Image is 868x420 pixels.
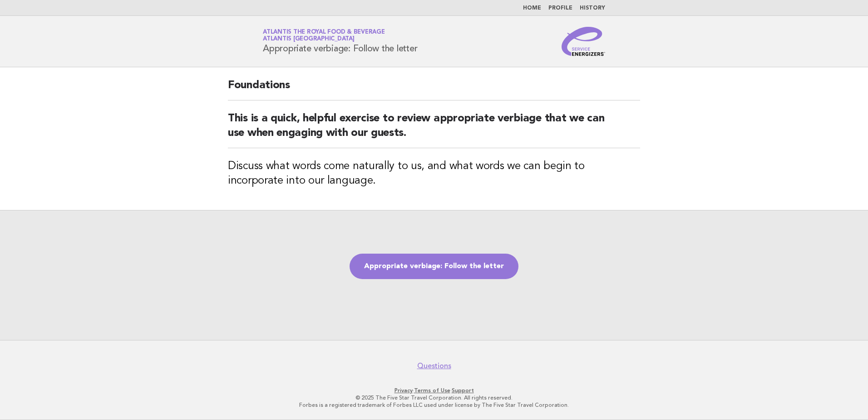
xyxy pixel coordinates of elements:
a: Privacy [395,387,413,394]
a: Questions [417,361,451,370]
p: © 2025 The Five Star Travel Corporation. All rights reserved. [156,394,712,401]
a: Terms of Use [414,387,450,394]
a: Atlantis the Royal Food & BeverageAtlantis [GEOGRAPHIC_DATA] [263,29,385,42]
span: Atlantis [GEOGRAPHIC_DATA] [263,36,355,42]
h1: Appropriate verbiage: Follow the letter [263,30,417,53]
p: · · [156,387,712,394]
p: Forbes is a registered trademark of Forbes LLC used under license by The Five Star Travel Corpora... [156,401,712,409]
h3: Discuss what words come naturally to us, and what words we can begin to incorporate into our lang... [228,159,640,188]
h2: This is a quick, helpful exercise to review appropriate verbiage that we can use when engaging wi... [228,111,640,148]
a: History [580,5,605,11]
h2: Foundations [228,78,640,100]
a: Home [523,5,541,11]
a: Profile [548,5,572,11]
img: Service Energizers [562,27,605,56]
a: Appropriate verbiage: Follow the letter [350,254,518,279]
a: Support [452,387,474,394]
